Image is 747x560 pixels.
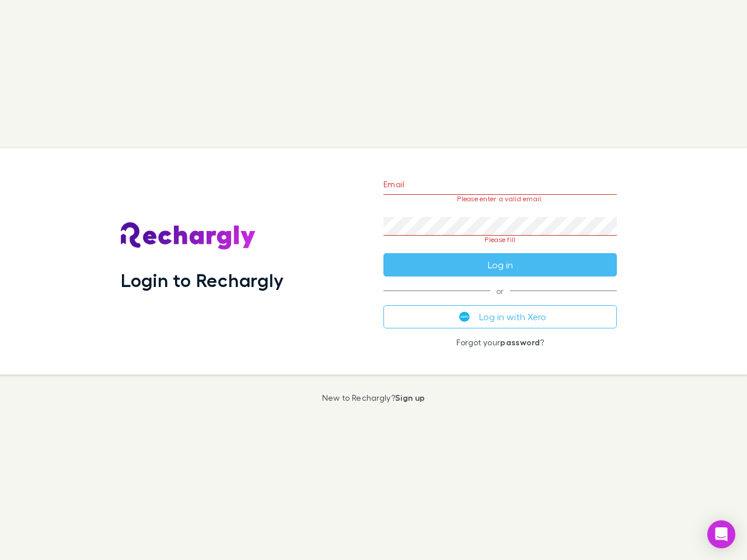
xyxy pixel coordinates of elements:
h1: Login to Rechargly [121,269,284,291]
p: Please fill [383,236,617,244]
img: Xero's logo [459,311,470,322]
p: Please enter a valid email. [383,195,617,203]
a: password [500,337,540,347]
button: Log in with Xero [383,305,617,328]
p: Forgot your ? [383,338,617,347]
span: or [383,290,617,291]
a: Sign up [395,393,425,402]
button: Log in [383,253,617,276]
div: Open Intercom Messenger [707,520,735,548]
p: New to Rechargly? [322,393,425,402]
img: Rechargly's Logo [121,222,256,250]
